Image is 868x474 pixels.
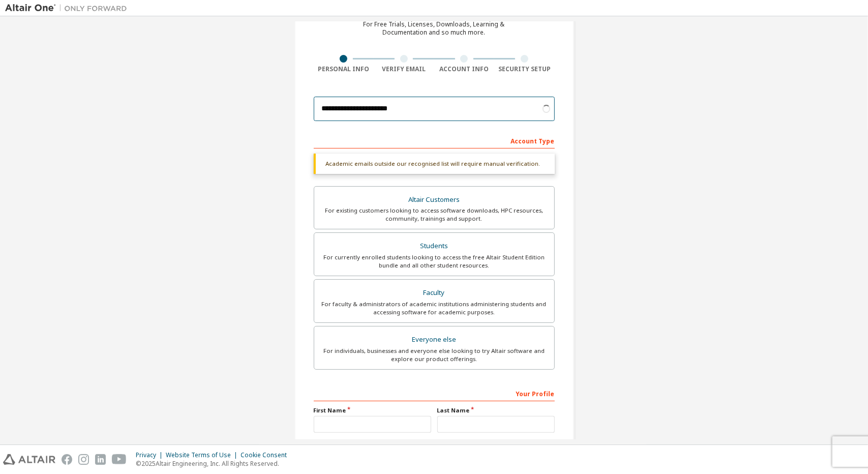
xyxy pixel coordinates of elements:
[320,253,548,270] div: For currently enrolled students looking to access the free Altair Student Edition bundle and all ...
[5,3,132,13] img: Altair One
[364,20,505,37] div: For Free Trials, Licenses, Downloads, Learning & Documentation and so much more.
[314,385,555,401] div: Your Profile
[437,406,555,414] label: Last Name
[314,154,555,174] div: Academic emails outside our recognised list will require manual verification.
[166,451,241,459] div: Website Terms of Use
[434,65,495,73] div: Account Info
[320,333,548,347] div: Everyone else
[3,454,55,465] img: altair_logo.svg
[320,206,548,223] div: For existing customers looking to access software downloads, HPC resources, community, trainings ...
[78,454,89,465] img: instagram.svg
[320,286,548,300] div: Faculty
[314,65,374,73] div: Personal Info
[494,65,555,73] div: Security Setup
[320,193,548,207] div: Altair Customers
[95,454,106,465] img: linkedin.svg
[112,454,127,465] img: youtube.svg
[136,459,293,468] p: © 2025 Altair Engineering, Inc. All Rights Reserved.
[320,347,548,363] div: For individuals, businesses and everyone else looking to try Altair software and explore our prod...
[320,300,548,316] div: For faculty & administrators of academic institutions administering students and accessing softwa...
[241,451,293,459] div: Cookie Consent
[62,454,72,465] img: facebook.svg
[314,439,555,447] label: Job Title
[374,65,434,73] div: Verify Email
[320,239,548,253] div: Students
[314,406,431,414] label: First Name
[314,132,555,149] div: Account Type
[136,451,166,459] div: Privacy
